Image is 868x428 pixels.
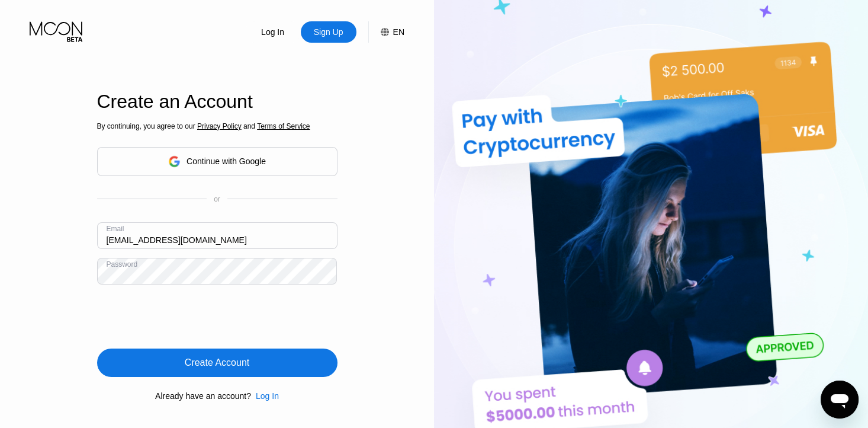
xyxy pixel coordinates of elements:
div: Log In [251,391,279,401]
div: Log In [245,21,301,43]
div: Email [107,225,124,233]
div: or [214,195,220,203]
iframe: Button to launch messaging window [821,381,859,419]
div: Already have an account? [155,391,251,401]
div: Log In [256,391,279,401]
iframe: reCAPTCHA [97,293,277,340]
div: By continuing, you agree to our [97,122,337,130]
div: Create an Account [97,91,337,113]
span: and [242,122,258,130]
div: Continue with Google [187,156,266,166]
div: EN [368,21,404,43]
div: Log In [260,26,285,38]
div: Create Account [185,357,249,369]
span: Privacy Policy [197,122,242,130]
span: Terms of Service [257,122,310,130]
div: Sign Up [313,26,345,38]
div: Sign Up [301,21,356,43]
div: Password [107,260,138,269]
div: Create Account [97,349,337,377]
div: Continue with Google [97,147,337,176]
div: EN [393,27,404,37]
